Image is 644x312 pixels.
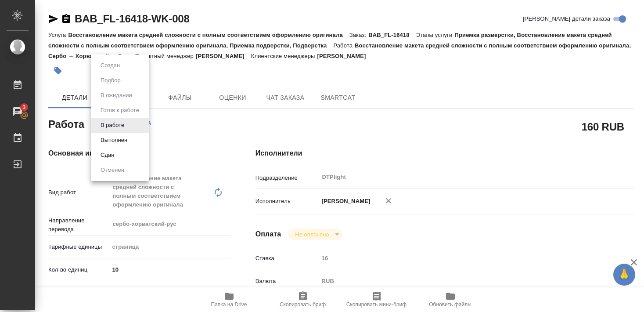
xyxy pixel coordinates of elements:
button: Создан [98,61,122,70]
button: Подбор [98,76,123,85]
button: Готов к работе [98,105,142,115]
button: В ожидании [98,91,135,100]
button: Отменен [98,165,127,175]
button: В работе [98,120,127,130]
button: Сдан [98,150,117,160]
button: Выполнен [98,135,130,145]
